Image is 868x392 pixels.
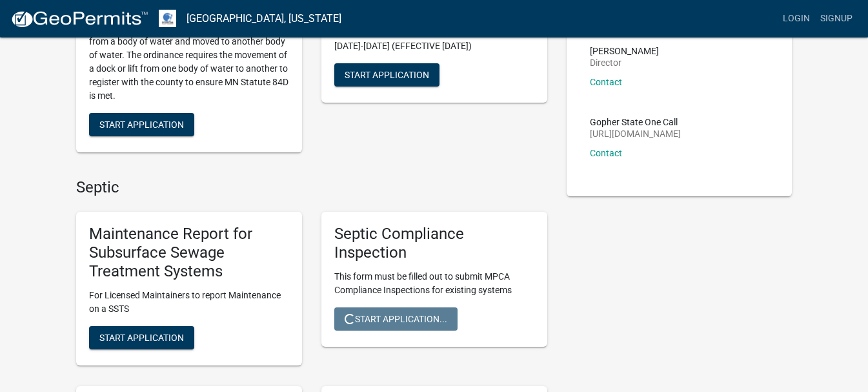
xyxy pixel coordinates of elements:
p: Director [590,58,659,67]
button: Start Application [89,326,194,349]
span: Start Application [99,332,184,342]
h4: Septic [76,178,547,197]
a: Contact [590,148,622,158]
p: [PERSON_NAME] [590,46,659,56]
button: Start Application [334,63,439,87]
span: Start Application... [345,313,447,324]
p: For Licensed Maintainers to report Maintenance on a SSTS [89,289,289,316]
p: Gopher State One Call [590,118,681,127]
p: [URL][DOMAIN_NAME] [590,129,681,138]
h5: Septic Compliance Inspection [334,225,534,262]
button: Start Application... [334,307,458,331]
button: Start Application [89,113,194,136]
a: Login [778,6,815,31]
span: Start Application [99,119,184,129]
img: Otter Tail County, Minnesota [159,10,176,27]
a: Signup [815,6,858,31]
a: [GEOGRAPHIC_DATA], [US_STATE] [187,8,341,30]
p: This form must be filled out to submit MPCA Compliance Inspections for existing systems [334,270,534,297]
h5: Maintenance Report for Subsurface Sewage Treatment Systems [89,225,289,280]
a: Contact [590,77,622,87]
span: Start Application [345,70,429,80]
